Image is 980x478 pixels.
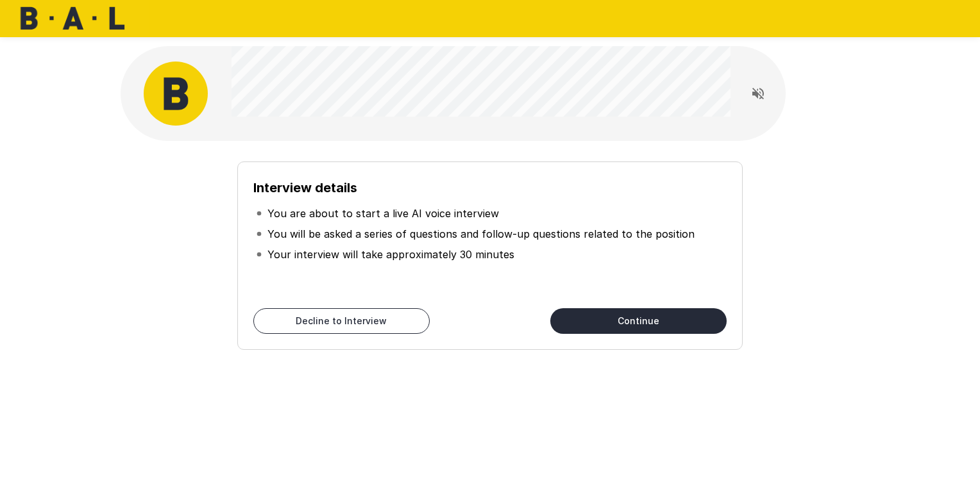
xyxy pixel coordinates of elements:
[745,81,771,106] button: Read questions aloud
[253,308,430,334] button: Decline to Interview
[267,206,499,221] p: You are about to start a live AI voice interview
[144,62,208,126] img: bal_avatar.png
[550,308,727,334] button: Continue
[253,180,357,195] b: Interview details
[267,226,695,242] p: You will be asked a series of questions and follow-up questions related to the position
[267,247,514,262] p: Your interview will take approximately 30 minutes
